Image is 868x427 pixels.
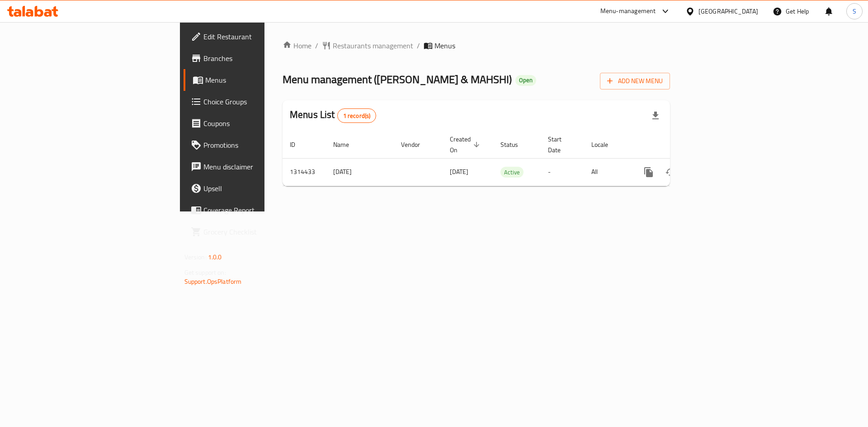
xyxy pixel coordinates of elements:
span: Coverage Report [203,205,318,216]
span: Start Date [548,134,573,155]
span: Get support on: [184,267,226,278]
span: S [853,6,856,16]
div: Export file [645,105,666,127]
button: Change Status [660,161,681,183]
span: Name [333,139,361,150]
button: more [638,161,660,183]
td: [DATE] [326,158,394,186]
a: Menus [184,69,325,91]
span: Menus [434,40,455,51]
a: Promotions [184,134,325,156]
table: enhanced table [283,131,732,186]
th: Actions [631,131,732,159]
a: Restaurants management [322,40,413,51]
span: 1 record(s) [338,112,376,120]
span: Active [500,167,524,178]
span: Coupons [203,118,318,129]
div: Total records count [337,108,377,123]
button: Add New Menu [600,73,670,89]
span: Grocery Checklist [203,226,318,237]
a: Choice Groups [184,91,325,113]
nav: breadcrumb [283,40,670,51]
a: Support.OpsPlatform [184,276,242,287]
a: Branches [184,47,325,69]
span: Branches [203,53,318,64]
span: Restaurants management [333,40,413,51]
span: Menus [205,75,318,85]
td: - [541,158,584,186]
span: Version: [184,251,207,263]
span: Menu management ( [PERSON_NAME] & MAHSHI ) [283,69,512,89]
a: Menu disclaimer [184,156,325,178]
a: Coupons [184,113,325,134]
a: Coverage Report [184,199,325,221]
span: Locale [591,139,620,150]
a: Upsell [184,178,325,199]
li: / [417,40,420,51]
div: Menu-management [600,6,656,17]
span: Menu disclaimer [203,161,318,172]
span: Open [515,76,536,84]
span: Edit Restaurant [203,31,318,42]
span: Status [500,139,530,150]
div: Open [515,75,536,86]
span: Promotions [203,140,318,150]
span: Choice Groups [203,96,318,107]
span: Created On [450,134,482,155]
a: Edit Restaurant [184,26,325,47]
td: All [584,158,631,186]
h2: Menus List [290,108,376,123]
span: 1.0.0 [208,251,222,263]
a: Grocery Checklist [184,221,325,243]
span: ID [290,139,307,150]
span: Add New Menu [607,75,663,87]
span: Upsell [203,183,318,194]
div: [GEOGRAPHIC_DATA] [698,6,758,16]
span: [DATE] [450,166,468,178]
span: Vendor [401,139,432,150]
